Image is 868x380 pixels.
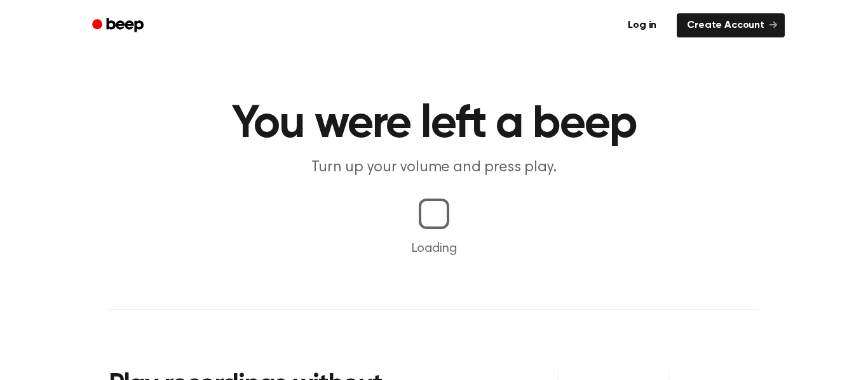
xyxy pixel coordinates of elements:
[190,157,678,178] p: Turn up your volume and press play.
[615,11,669,40] a: Log in
[15,239,853,258] p: Loading
[677,13,785,37] a: Create Account
[83,13,155,38] a: Beep
[109,102,759,147] h1: You were left a beep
